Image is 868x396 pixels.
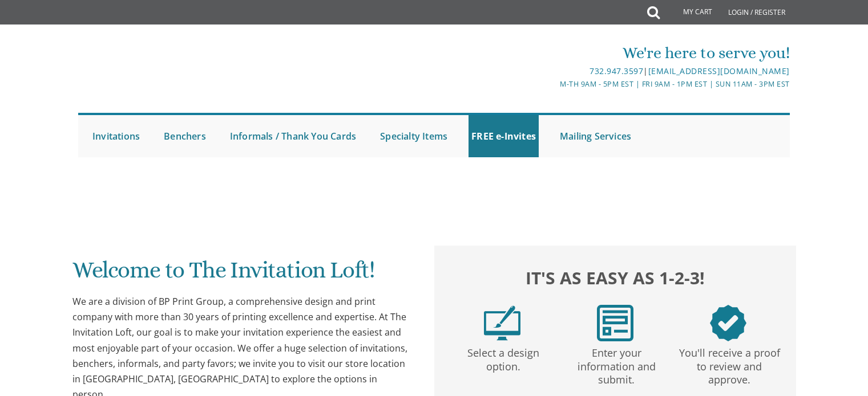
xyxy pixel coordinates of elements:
[316,78,790,90] div: M-Th 9am - 5pm EST | Fri 9am - 1pm EST | Sun 11am - 3pm EST
[446,265,785,291] h2: It's as easy as 1-2-3!
[316,42,790,64] div: We're here to serve you!
[90,115,143,157] a: Invitations
[590,66,643,76] a: 732.947.3597
[72,258,411,291] h1: Welcome to The Invitation Loft!
[316,64,790,78] div: |
[648,66,790,76] a: [EMAIL_ADDRESS][DOMAIN_NAME]
[597,305,633,341] img: step2.png
[227,115,359,157] a: Informals / Thank You Cards
[710,305,746,341] img: step3.png
[161,115,209,157] a: Benchers
[675,341,784,387] p: You'll receive a proof to review and approve.
[484,305,520,341] img: step1.png
[562,341,671,387] p: Enter your information and submit.
[659,1,720,24] a: My Cart
[557,115,634,157] a: Mailing Services
[377,115,450,157] a: Specialty Items
[469,115,539,157] a: FREE e-Invites
[449,341,558,374] p: Select a design option.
